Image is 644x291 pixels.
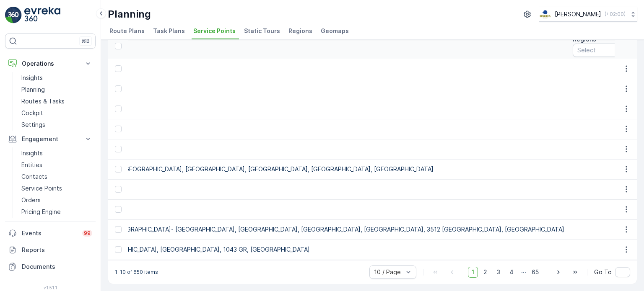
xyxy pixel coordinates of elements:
[18,84,96,95] a: Planning
[5,55,96,72] button: Operations
[18,95,96,107] a: Routes & Tasks
[480,267,491,278] span: 2
[115,186,122,193] div: Toggle Row Selected
[18,194,96,206] a: Orders
[115,226,122,233] div: Toggle Row Selected
[521,267,526,278] p: ...
[594,268,612,276] span: Go To
[18,183,96,194] a: Service Points
[506,267,517,278] span: 4
[21,121,45,129] p: Settings
[288,27,312,35] span: Regions
[22,229,77,237] p: Events
[5,242,96,258] a: Reports
[539,10,551,19] img: basis-logo_rgb2x.png
[18,147,96,159] a: Insights
[21,173,47,181] p: Contacts
[5,258,96,275] a: Documents
[22,135,79,143] p: Engagement
[605,11,626,18] p: ( +02:00 )
[18,119,96,131] a: Settings
[21,161,42,169] p: Entities
[21,208,61,216] p: Pricing Engine
[81,38,90,44] p: ⌘B
[18,206,96,218] a: Pricing Engine
[5,131,96,147] button: Engagement
[115,126,122,132] div: Toggle Row Selected
[22,59,79,68] p: Operations
[555,10,601,18] p: [PERSON_NAME]
[193,27,236,35] span: Service Points
[115,206,122,213] div: Toggle Row Selected
[109,27,145,35] span: Route Plans
[244,27,280,35] span: Static Tours
[115,106,122,112] div: Toggle Row Selected
[21,85,45,94] p: Planning
[5,7,22,23] img: logo
[22,263,92,271] p: Documents
[21,97,65,106] p: Routes & Tasks
[115,166,122,173] div: Toggle Row Selected
[528,267,543,278] span: 65
[21,109,43,117] p: Cockpit
[115,146,122,152] div: Toggle Row Selected
[21,196,41,204] p: Orders
[321,27,349,35] span: Geomaps
[5,225,96,242] a: Events99
[115,269,158,276] p: 1-10 of 650 items
[153,27,185,35] span: Task Plans
[18,72,96,84] a: Insights
[108,8,151,21] p: Planning
[21,74,43,82] p: Insights
[22,246,92,254] p: Reports
[493,267,504,278] span: 3
[115,65,122,72] div: Toggle Row Selected
[115,85,122,92] div: Toggle Row Selected
[468,267,478,278] span: 1
[18,159,96,171] a: Entities
[5,285,96,290] span: v 1.51.1
[115,246,122,253] div: Toggle Row Selected
[84,230,91,237] p: 99
[18,171,96,183] a: Contacts
[21,184,62,193] p: Service Points
[21,149,43,157] p: Insights
[18,107,96,119] a: Cockpit
[24,7,60,23] img: logo_light-DOdMpM7g.png
[539,7,637,22] button: [PERSON_NAME](+02:00)
[577,46,635,54] p: Select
